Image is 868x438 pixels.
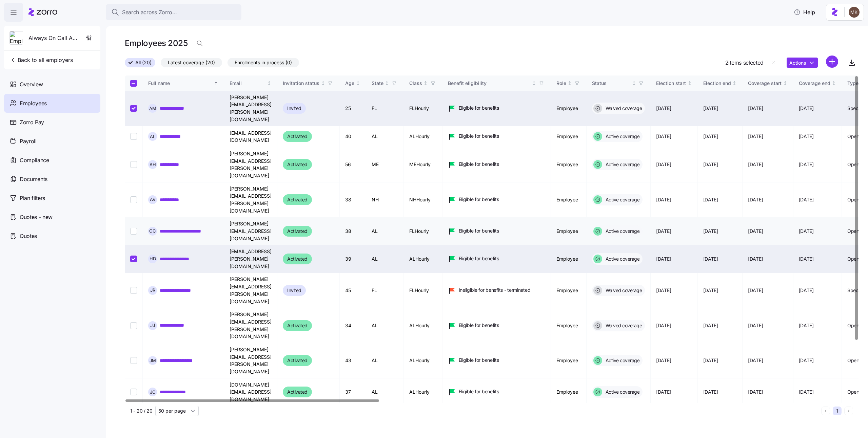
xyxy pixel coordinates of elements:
[551,343,587,378] td: Employee
[604,389,640,395] span: Active coverage
[224,245,277,273] td: [EMAIL_ADDRESS][PERSON_NAME][DOMAIN_NAME]
[423,81,428,86] div: Not sorted
[748,322,763,329] span: [DATE]
[130,228,137,235] input: Select record 5
[551,75,587,91] th: RoleNot sorted
[366,91,404,126] td: FL
[748,256,763,262] span: [DATE]
[230,80,266,87] div: Email
[604,133,640,140] span: Active coverage
[4,132,100,151] a: Payroll
[130,80,137,87] input: Select all records
[224,343,277,378] td: [PERSON_NAME][EMAIL_ADDRESS][PERSON_NAME][DOMAIN_NAME]
[150,134,155,139] span: A L
[604,256,640,262] span: Active coverage
[748,196,763,203] span: [DATE]
[551,245,587,273] td: Employee
[340,273,366,308] td: 45
[130,357,137,364] input: Select record 9
[404,217,442,245] td: FLHourly
[687,81,692,86] div: Not sorted
[356,81,360,86] div: Not sorted
[287,196,308,204] span: Activated
[366,343,404,378] td: AL
[833,407,842,415] button: 1
[287,132,308,140] span: Activated
[224,378,277,406] td: [DOMAIN_NAME][EMAIL_ADDRESS][DOMAIN_NAME]
[656,256,671,262] span: [DATE]
[703,105,718,112] span: [DATE]
[20,137,37,146] span: Payroll
[787,58,818,68] button: Actions
[799,196,814,203] span: [DATE]
[135,58,152,67] span: All (20)
[748,133,763,140] span: [DATE]
[551,217,587,245] td: Employee
[168,58,215,67] span: Latest coverage (20)
[799,389,814,395] span: [DATE]
[794,8,815,16] span: Help
[656,161,671,168] span: [DATE]
[340,91,366,126] td: 25
[366,75,404,91] th: StateNot sorted
[459,105,499,111] span: Eligible for benefits
[799,133,814,140] span: [DATE]
[150,288,155,292] span: J R
[656,389,671,395] span: [DATE]
[366,378,404,406] td: AL
[224,126,277,147] td: [EMAIL_ADDRESS][DOMAIN_NAME]
[551,126,587,147] td: Employee
[847,105,863,112] span: Special
[651,75,698,91] th: Election startNot sorted
[551,308,587,343] td: Employee
[130,196,137,203] input: Select record 4
[224,217,277,245] td: [PERSON_NAME][EMAIL_ADDRESS][DOMAIN_NAME]
[287,388,308,396] span: Activated
[9,56,73,64] span: Back to all employers
[698,75,743,91] th: Election endNot sorted
[20,175,47,183] span: Documents
[703,357,718,364] span: [DATE]
[459,357,499,364] span: Eligible for benefits
[799,161,814,168] span: [DATE]
[656,357,671,364] span: [DATE]
[150,162,156,167] span: A H
[340,182,366,218] td: 38
[235,58,292,67] span: Enrollments in process (0)
[459,255,499,262] span: Eligible for benefits
[551,273,587,308] td: Employee
[20,99,47,108] span: Employees
[409,80,422,87] div: Class
[799,322,814,329] span: [DATE]
[551,378,587,406] td: Employee
[130,133,137,140] input: Select record 2
[551,147,587,182] td: Employee
[366,126,404,147] td: AL
[130,408,153,414] span: 1 - 20 / 20
[20,194,45,202] span: Plan filters
[287,227,308,235] span: Activated
[130,287,137,294] input: Select record 7
[267,81,272,86] div: Not sorted
[366,147,404,182] td: ME
[224,75,277,91] th: EmailNot sorted
[7,53,76,67] button: Back to all employers
[703,287,718,294] span: [DATE]
[287,322,308,330] span: Activated
[404,75,442,91] th: ClassNot sorted
[366,273,404,308] td: FL
[224,308,277,343] td: [PERSON_NAME][EMAIL_ADDRESS][PERSON_NAME][DOMAIN_NAME]
[656,133,671,140] span: [DATE]
[826,56,838,68] svg: add icon
[340,217,366,245] td: 38
[20,80,43,89] span: Overview
[404,273,442,308] td: FLHourly
[748,161,763,168] span: [DATE]
[125,38,188,48] h1: Employees 2025
[849,7,860,18] img: 5ab780eebedb11a070f00e4a129a1a32
[799,287,814,294] span: [DATE]
[703,389,718,395] span: [DATE]
[150,197,156,202] span: A V
[366,245,404,273] td: AL
[459,161,499,168] span: Eligible for benefits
